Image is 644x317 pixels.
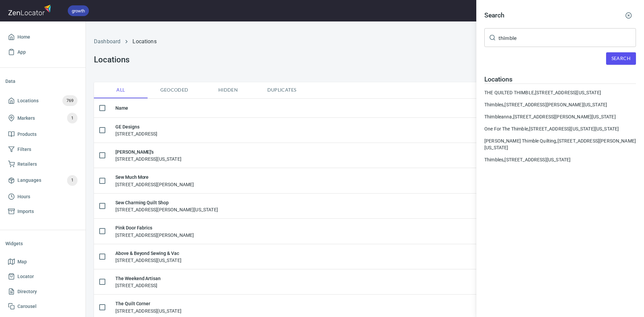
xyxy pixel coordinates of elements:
div: One For The Thimble, [STREET_ADDRESS][US_STATE][US_STATE] [484,125,636,132]
a: Thimbleanna,[STREET_ADDRESS][PERSON_NAME][US_STATE] [484,113,636,120]
a: Thimbles,[STREET_ADDRESS][US_STATE] [484,156,636,163]
a: THE QUILTED THIMBLE,[STREET_ADDRESS][US_STATE] [484,89,636,96]
div: Thimbles, [STREET_ADDRESS][US_STATE] [484,156,636,163]
div: Thimbles, [STREET_ADDRESS][PERSON_NAME][US_STATE] [484,101,636,108]
span: Search [611,54,631,63]
h4: Locations [484,75,636,84]
div: Thimbleanna, [STREET_ADDRESS][PERSON_NAME][US_STATE] [484,113,636,120]
div: [PERSON_NAME] Thimble Quilting, [STREET_ADDRESS][PERSON_NAME][US_STATE] [484,138,636,151]
a: One For The Thimble,[STREET_ADDRESS][US_STATE][US_STATE] [484,125,636,132]
button: Search [606,52,636,65]
div: THE QUILTED THIMBLE, [STREET_ADDRESS][US_STATE] [484,89,636,96]
a: [PERSON_NAME] Thimble Quilting,[STREET_ADDRESS][PERSON_NAME][US_STATE] [484,138,636,151]
a: Thimbles,[STREET_ADDRESS][PERSON_NAME][US_STATE] [484,101,636,108]
input: Search for locations, markers or anything you want [498,28,636,47]
h4: Search [484,11,504,19]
